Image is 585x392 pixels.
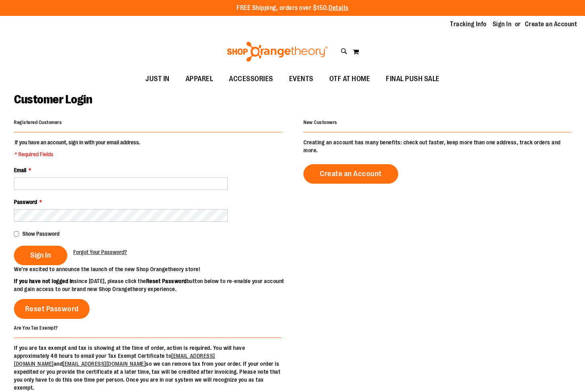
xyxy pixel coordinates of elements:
span: Customer Login [14,93,92,106]
a: [EMAIL_ADDRESS][DOMAIN_NAME] [63,361,146,367]
strong: If you have not logged in [14,278,74,284]
strong: New Customers [303,120,337,125]
a: OTF AT HOME [321,70,378,88]
span: ACCESSORIES [229,70,273,88]
p: FREE Shipping, orders over $150. [237,4,348,13]
a: Sign In [493,20,512,29]
p: since [DATE], please click the button below to re-enable your account and gain access to our bran... [14,277,293,293]
a: Reset Password [14,299,90,319]
a: Forgot Your Password? [73,248,127,256]
p: Creating an account has many benefits: check out faster, keep more than one address, track orders... [303,138,571,154]
a: Tracking Info [450,20,487,29]
span: OTF AT HOME [329,70,370,88]
a: APPAREL [178,70,221,88]
a: Create an Account [525,20,577,29]
legend: If you have an account, sign in with your email address. [14,138,141,158]
img: Shop Orangetheory [226,42,329,62]
a: JUST IN [137,70,178,88]
strong: Reset Password [146,278,187,284]
span: Reset Password [25,305,79,313]
span: * Required Fields [15,150,140,158]
span: JUST IN [145,70,170,88]
span: Forgot Your Password? [73,249,127,255]
span: Sign In [30,251,51,260]
strong: Registered Customers [14,120,62,125]
span: APPAREL [186,70,213,88]
button: Sign In [14,246,67,265]
span: Email [14,167,26,173]
span: FINAL PUSH SALE [386,70,440,88]
span: Show Password [22,231,59,237]
span: Create an Account [320,169,382,178]
p: We’re excited to announce the launch of the new Shop Orangetheory store! [14,265,293,273]
p: If you are tax exempt and tax is showing at the time of order, action is required. You will have ... [14,344,282,392]
span: Password [14,199,37,205]
a: FINAL PUSH SALE [378,70,448,88]
a: Create an Account [303,164,398,184]
strong: Are You Tax Exempt? [14,325,58,330]
a: EVENTS [281,70,321,88]
a: ACCESSORIES [221,70,281,88]
span: EVENTS [289,70,313,88]
a: Details [329,4,348,12]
